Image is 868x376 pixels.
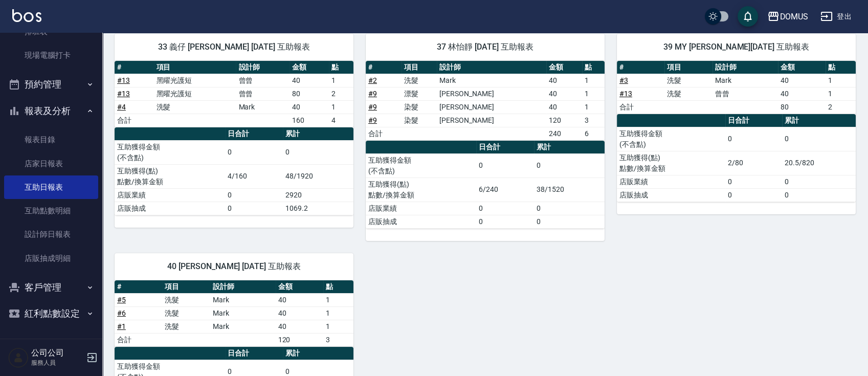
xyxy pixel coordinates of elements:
[283,347,353,360] th: 累計
[546,100,582,114] td: 40
[236,87,290,100] td: 曾曾
[236,74,290,87] td: 曾曾
[619,76,628,84] a: #3
[782,114,856,127] th: 累計
[617,188,725,202] td: 店販抽成
[366,127,402,140] td: 合計
[283,127,353,141] th: 累計
[225,347,283,360] th: 日合計
[437,100,546,114] td: [PERSON_NAME]
[826,61,856,74] th: 點
[713,61,778,74] th: 設計師
[162,280,210,294] th: 項目
[664,74,712,87] td: 洗髮
[127,261,341,272] span: 40 [PERSON_NAME] [DATE] 互助報表
[283,188,353,202] td: 2920
[366,61,402,74] th: #
[283,202,353,215] td: 1069.2
[582,100,605,114] td: 1
[8,347,29,368] img: Person
[534,202,605,215] td: 0
[546,61,582,74] th: 金額
[437,114,546,127] td: [PERSON_NAME]
[290,100,329,114] td: 40
[4,98,98,124] button: 報表及分析
[4,223,98,246] a: 設計師日報表
[115,202,225,215] td: 店販抽成
[323,333,353,346] td: 3
[368,103,377,111] a: #9
[117,76,130,84] a: #13
[366,61,605,141] table: a dense table
[378,42,592,52] span: 37 林怡靜 [DATE] 互助報表
[617,151,725,175] td: 互助獲得(點) 點數/換算金額
[225,202,283,215] td: 0
[323,320,353,333] td: 1
[778,100,826,114] td: 80
[225,164,283,188] td: 4/160
[402,74,437,87] td: 洗髮
[210,320,276,333] td: Mark
[664,87,712,100] td: 洗髮
[4,43,98,67] a: 現場電腦打卡
[276,306,323,320] td: 40
[225,127,283,141] th: 日合計
[368,90,377,98] a: #9
[283,164,353,188] td: 48/1920
[617,127,725,151] td: 互助獲得金額 (不含點)
[782,175,856,188] td: 0
[582,127,605,140] td: 6
[617,61,856,114] table: a dense table
[225,188,283,202] td: 0
[236,100,290,114] td: Mark
[4,152,98,175] a: 店家日報表
[154,87,236,100] td: 黑曜光護短
[476,178,534,202] td: 6/240
[115,61,353,127] table: a dense table
[115,114,154,127] td: 合計
[12,9,41,22] img: Logo
[115,333,162,346] td: 合計
[582,114,605,127] td: 3
[619,90,632,98] a: #13
[210,306,276,320] td: Mark
[276,280,323,294] th: 金額
[402,61,437,74] th: 項目
[629,42,843,52] span: 39 MY [PERSON_NAME][DATE] 互助報表
[210,293,276,306] td: Mark
[115,280,162,294] th: #
[323,293,353,306] td: 1
[534,178,605,202] td: 38/1520
[437,74,546,87] td: Mark
[546,87,582,100] td: 40
[582,74,605,87] td: 1
[782,127,856,151] td: 0
[323,280,353,294] th: 點
[329,74,353,87] td: 1
[476,215,534,228] td: 0
[437,87,546,100] td: [PERSON_NAME]
[713,74,778,87] td: Mark
[290,74,329,87] td: 40
[210,280,276,294] th: 設計師
[617,114,856,202] table: a dense table
[329,61,353,74] th: 點
[366,202,476,215] td: 店販業績
[368,76,377,84] a: #2
[402,114,437,127] td: 染髮
[778,87,826,100] td: 40
[117,90,130,98] a: #13
[276,333,323,346] td: 120
[534,215,605,228] td: 0
[617,100,664,114] td: 合計
[4,199,98,223] a: 互助點數明細
[154,61,236,74] th: 項目
[162,293,210,306] td: 洗髮
[402,87,437,100] td: 漂髮
[826,100,856,114] td: 2
[476,141,534,154] th: 日合計
[402,100,437,114] td: 染髮
[4,300,98,327] button: 紅利點數設定
[826,74,856,87] td: 1
[4,274,98,301] button: 客戶管理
